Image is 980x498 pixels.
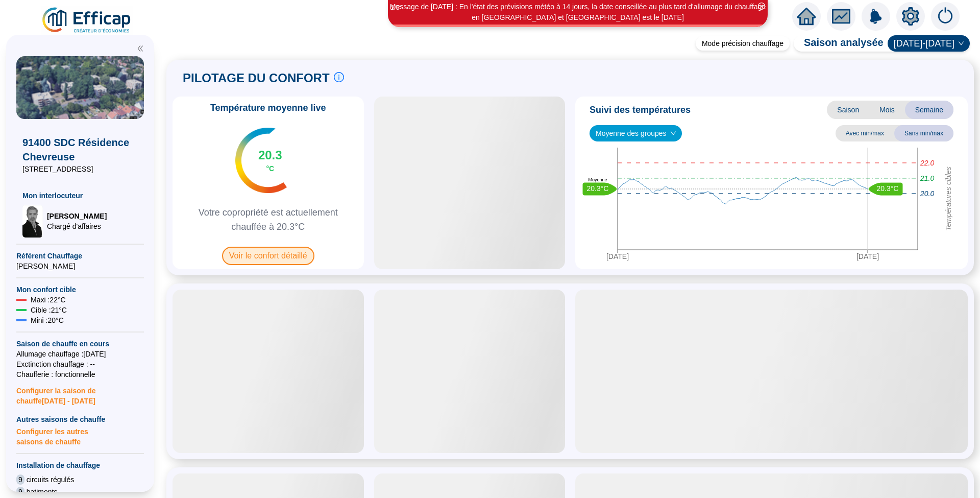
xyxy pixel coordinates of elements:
[920,189,934,198] tspan: 20.0
[696,36,790,51] div: Mode précision chauffage
[16,487,24,497] span: 9
[794,35,884,52] span: Saison analysée
[16,359,144,369] span: Exctinction chauffage : --
[920,174,934,182] tspan: 21.0
[16,380,144,406] span: Configurer la saison de chauffe [DATE] - [DATE]
[758,3,765,10] span: close-circle
[22,135,138,164] span: 91400 SDC Résidence Chevreuse
[931,2,960,31] img: alerts
[389,2,766,23] div: Message de [DATE] : En l'état des prévisions météo à 14 jours, la date conseillée au plus tard d'...
[590,103,691,117] span: Suivi des températures
[22,205,43,238] img: Chargé d'affaires
[47,211,107,221] span: [PERSON_NAME]
[16,460,144,470] span: Installation de chauffage
[266,163,274,174] span: °C
[894,125,953,141] span: Sans min/max
[204,101,332,115] span: Température moyenne live
[41,6,133,35] img: efficap energie logo
[16,414,144,424] span: Autres saisons de chauffe
[16,261,144,271] span: [PERSON_NAME]
[832,7,850,26] span: fund
[258,147,282,163] span: 20.3
[587,184,609,193] text: 20.3°C
[16,349,144,359] span: Allumage chauffage : [DATE]
[47,221,107,231] span: Chargé d'affaires
[920,159,934,167] tspan: 22.0
[588,177,607,182] text: Moyenne
[16,284,144,295] span: Mon confort cible
[235,128,287,193] img: indicateur températures
[137,45,144,52] span: double-left
[670,130,676,136] span: down
[901,7,920,26] span: setting
[27,487,58,497] span: batiments
[16,424,144,447] span: Configurer les autres saisons de chauffe
[16,339,144,349] span: Saison de chauffe en cours
[334,72,344,82] span: info-circle
[31,305,67,315] span: Cible : 21 °C
[16,251,144,261] span: Référent Chauffage
[390,4,400,11] i: 1 / 3
[31,315,64,325] span: Mini : 20 °C
[22,191,138,201] span: Mon interlocuteur
[222,247,314,265] span: Voir le confort détaillé
[856,252,879,260] tspan: [DATE]
[177,205,360,234] span: Votre copropriété est actuellement chauffée à 20.3°C
[836,125,894,141] span: Avec min/max
[606,252,629,260] tspan: [DATE]
[877,184,899,193] text: 20.3°C
[31,295,66,305] span: Maxi : 22 °C
[596,126,676,141] span: Moyenne des groupes
[16,369,144,380] span: Chaufferie : fonctionnelle
[27,475,74,485] span: circuits régulés
[16,475,24,485] span: 9
[22,164,138,174] span: [STREET_ADDRESS]
[183,70,330,86] span: PILOTAGE DU CONFORT
[905,101,953,119] span: Semaine
[894,36,964,51] span: 2025-2026
[944,167,952,231] tspan: Températures cibles
[869,101,905,119] span: Mois
[862,2,890,31] img: alerts
[797,7,816,26] span: home
[958,40,964,46] span: down
[827,101,869,119] span: Saison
